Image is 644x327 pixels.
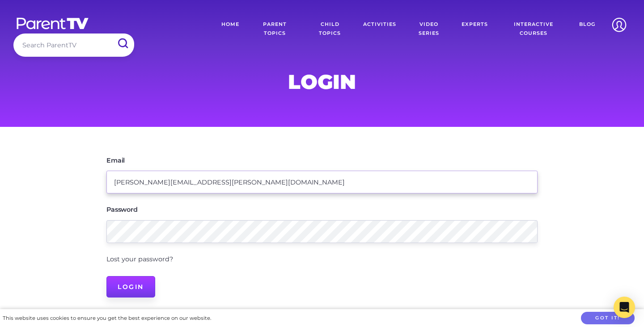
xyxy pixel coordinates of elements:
[581,312,635,325] button: Got it!
[572,13,602,45] a: Blog
[215,13,246,45] a: Home
[106,255,173,263] a: Lost your password?
[614,297,635,318] div: Open Intercom Messenger
[356,13,403,45] a: Activities
[608,13,631,36] img: Account
[304,13,357,45] a: Child Topics
[106,73,538,91] h1: Login
[106,157,125,163] label: Email
[106,206,138,213] label: Password
[455,13,495,45] a: Experts
[16,17,89,30] img: parenttv-logo-white.4c85aaf.svg
[106,276,155,298] input: Login
[111,34,134,54] input: Submit
[246,13,304,45] a: Parent Topics
[495,13,572,45] a: Interactive Courses
[3,314,211,323] div: This website uses cookies to ensure you get the best experience on our website.
[403,13,455,45] a: Video Series
[13,34,134,56] input: Search ParentTV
